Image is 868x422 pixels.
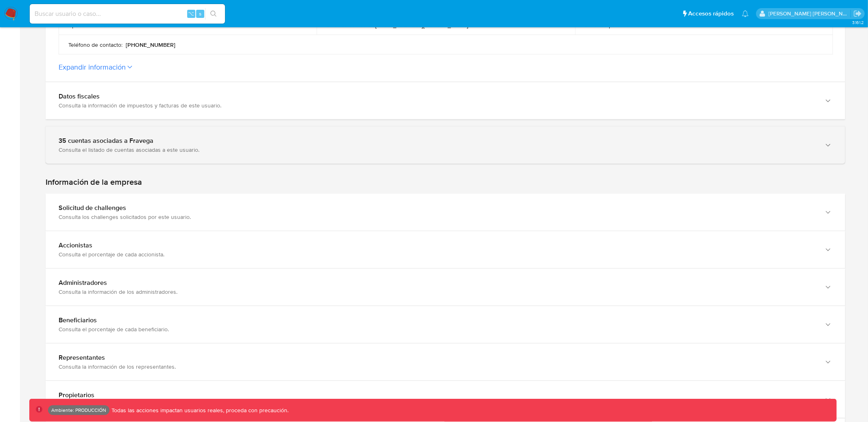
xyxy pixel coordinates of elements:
[688,9,734,18] span: Accesos rápidos
[852,19,864,26] span: 3.161.2
[769,10,851,17] p: mauro.ibarra@mercadolibre.com
[109,407,289,414] p: Todas las acciones impactan usuarios reales, proceda con precaución.
[742,10,749,17] a: Notificaciones
[188,10,194,17] span: ⌥
[51,409,106,412] p: Ambiente: PRODUCCIÓN
[199,10,201,17] span: s
[205,8,222,20] button: search-icon
[853,9,862,18] a: Salir
[30,9,225,19] input: Buscar usuario o caso...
